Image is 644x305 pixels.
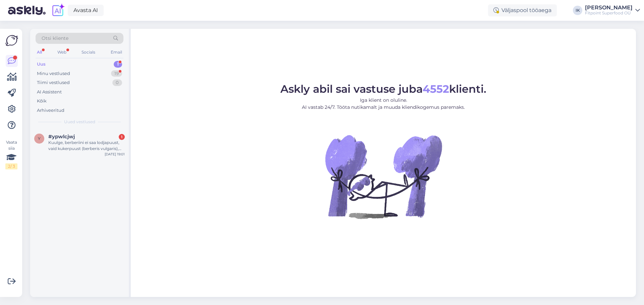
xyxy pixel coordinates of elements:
div: Web [56,48,68,57]
div: Email [109,48,123,57]
div: [PERSON_NAME] [585,5,633,10]
span: Askly abil sai vastuse juba klienti. [280,82,486,95]
img: explore-ai [51,3,65,17]
div: All [36,48,43,57]
div: IK [573,6,582,15]
div: Fitpoint Superfood OÜ [585,10,633,16]
div: 0 [112,79,122,86]
div: Kõik [37,98,47,104]
span: y [38,136,41,141]
div: 1 [119,134,125,140]
div: Uus [37,61,46,68]
div: Minu vestlused [37,70,70,77]
span: Uued vestlused [64,119,95,125]
div: Vaata siia [5,139,17,169]
b: 4552 [423,82,449,95]
a: Avasta AI [68,5,104,16]
div: Kuulge, berberiini ei saa lodjapuust, vaid kukerpuust (berberis vulgaris), mille viljade pilt on ... [48,140,125,152]
a: [PERSON_NAME]Fitpoint Superfood OÜ [585,5,640,16]
span: #ypwlcjwj [48,134,75,140]
p: Iga klient on oluline. AI vastab 24/7. Tööta nutikamalt ja muuda kliendikogemus paremaks. [280,97,486,111]
img: Askly Logo [5,34,18,47]
div: Arhiveeritud [37,107,64,114]
div: [DATE] 19:01 [105,152,125,157]
div: 1 [114,61,122,68]
div: Socials [80,48,97,57]
div: Tiimi vestlused [37,79,70,86]
div: 2 / 3 [5,163,17,169]
div: 19 [111,70,122,77]
img: No Chat active [323,116,444,237]
div: Väljaspool tööaega [488,4,557,16]
span: Otsi kliente [42,35,68,42]
div: AI Assistent [37,89,62,95]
